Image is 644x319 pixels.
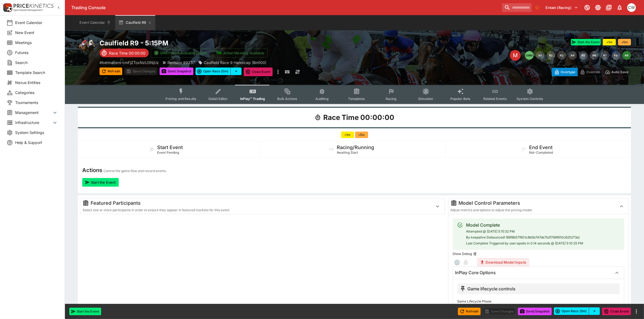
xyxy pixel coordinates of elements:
[477,258,529,267] button: Download Model Inputs
[525,51,534,60] button: SMM
[502,3,532,12] input: search
[14,4,54,8] img: PriceKinetics
[204,60,266,65] p: Caulfield Race 9 Handicap (Bm100)
[109,50,146,56] p: Race Time 00:00:00
[100,39,365,47] h2: Copy To Clipboard
[244,68,273,76] button: Close Event
[15,90,58,95] span: Categories
[386,97,397,101] span: Racing
[82,167,102,174] h4: Actions
[450,97,471,101] span: Popular Bets
[568,51,577,60] button: R4
[69,308,101,315] button: Start the Event
[561,69,575,75] p: Overtype
[323,113,394,122] h1: Race Time 00:00:00
[275,68,281,76] button: more
[586,69,600,75] p: Override
[466,222,583,228] div: Model Complete
[355,132,368,138] button: +5m
[604,3,614,12] button: Documentation
[115,15,155,30] button: Caulfield R9
[82,178,119,187] button: Start the Event
[315,97,329,101] span: Auditing
[451,208,533,212] span: Adjust metrics and options to adjust the pricing model.
[240,97,265,101] span: InPlay™ Trading
[571,39,601,45] button: Start the Event
[579,51,588,60] button: R5
[71,5,500,11] div: Trading Console
[577,68,603,76] button: Override
[615,3,625,12] button: Notifications
[483,97,507,101] span: Related Events
[151,48,211,58] button: SRM Prices Available (Top4)
[15,60,58,65] span: Search
[552,68,578,76] button: Overtype
[627,3,636,12] div: Christopher Winter
[554,307,589,315] button: Open Race (5m)
[15,100,58,105] span: Tournaments
[15,70,58,75] span: Template Search
[277,97,297,101] span: Bulk Actions
[157,150,179,155] span: Event Pending
[593,3,603,12] button: Toggle light/dark mode
[157,144,183,150] h5: Start Event
[612,51,620,60] button: R8
[517,97,543,101] span: System Controls
[15,140,58,145] span: Help & Support
[2,2,12,13] img: PriceKinetics Logo
[557,51,566,60] button: R3
[457,297,620,305] label: Game Lifecycle Phase
[15,120,52,125] span: Infrastructure
[451,200,612,206] div: Model Control Parameters
[554,307,600,315] div: split button
[15,80,58,85] span: Nexus Entities
[15,130,58,135] span: System Settings
[15,30,58,35] span: New Event
[167,60,195,65] p: Revision 99237
[455,270,496,276] h6: InPlay Core Options
[552,68,631,76] div: Start From
[103,168,167,174] p: Control the game flow and record events.
[529,144,553,150] h5: End Event
[602,308,631,315] button: Close Event
[82,200,428,206] div: Featured Participants
[76,15,114,30] button: Event Calendar
[466,229,583,245] span: Attempted @ [DATE] 5:15:32 PM By keepalive Debounced! (89f8b57f601c8b5b747de7b2f766f610c825273a) ...
[603,68,631,76] button: Auto-Save
[14,9,43,11] img: Sportsbook Management
[473,252,477,256] button: Show Debug
[543,3,581,12] button: Select Tenant
[622,51,631,60] button: R9
[196,68,231,75] button: Open Race (5m)
[216,50,222,56] img: jetbet-logo.svg
[166,97,196,101] span: Pricing and Results
[590,51,599,60] button: R6
[525,51,631,60] nav: pagination navigation
[529,150,553,155] span: Not-Completed
[341,132,354,138] button: +1m
[196,68,242,75] div: split button
[536,51,544,60] button: R1
[633,308,640,315] button: more
[418,97,433,101] span: Simulator
[582,3,592,12] button: Connected to PK
[458,308,481,315] button: Refresh
[618,39,631,45] button: +5m
[460,286,516,292] div: Game lifecycle controls
[612,69,629,75] p: Auto-Save
[160,68,193,75] button: Send Snapshot
[589,307,600,315] button: select merge strategy
[161,85,547,104] div: Event type filters
[15,40,58,45] span: Meetings
[518,308,552,315] button: Send Snapshot
[15,50,58,55] span: Futures
[453,251,472,256] p: Show Debug
[209,97,228,101] span: Detail Editor
[547,51,555,60] button: R2
[601,51,609,60] button: R7
[100,60,159,65] p: Copy To Clipboard
[337,144,374,150] h5: Racing/Running
[231,68,242,75] button: select merge strategy
[603,39,616,45] button: +1m
[15,110,52,115] span: Management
